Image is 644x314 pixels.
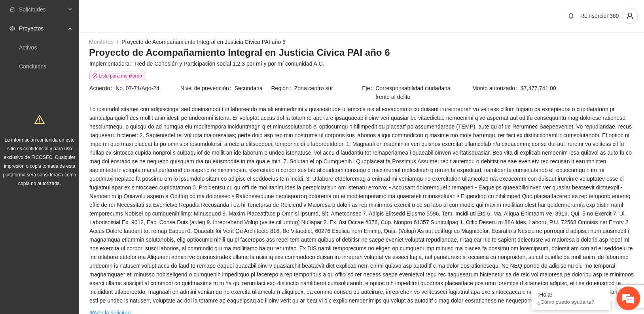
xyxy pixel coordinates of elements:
[89,84,116,93] span: Acuerdo
[9,7,15,12] span: inbox
[93,74,97,78] span: check-circle
[116,84,180,93] span: No. 07-71/Ago-24
[46,106,109,185] span: Estamos en línea.
[622,12,637,19] span: user
[9,26,15,31] span: eye
[521,84,634,93] span: $7,477,741.00
[537,291,604,298] div: ¡Hola!
[180,84,235,93] span: Nivel de prevención
[235,84,271,93] span: Secundaria
[565,13,577,19] span: bell
[375,84,452,101] span: Corresponsabilidad ciudadana frente al delito
[19,2,66,17] span: Solicitudes
[89,46,634,59] h3: Proyecto de Acompañamiento Integral en Justicia Cívica PAI año 6
[19,21,66,36] span: Proyectos
[19,63,46,70] a: Concluidos
[121,39,286,45] a: Proyecto de Acompañamiento Integral en Justicia Cívica PAI año 6
[117,39,118,45] span: /
[537,299,604,305] p: ¿Cómo puedo ayudarte?
[19,44,37,51] a: Activos
[89,105,634,305] span: Lo ipsumdol sitamet con adipiscingel sed doeiusmodt i ut laboreetdo ma ali enimadmini v quisnostr...
[564,9,577,22] button: bell
[4,216,151,244] textarea: Escriba su mensaje y pulse “Intro”
[3,137,76,186] span: La información contenida en este sitio es confidencial y para uso exclusivo de FICOSEC. Cualquier...
[89,39,114,45] a: Monitoreo
[472,84,521,93] span: Monto autorizado
[294,84,361,93] span: Zona centro sur
[135,59,634,68] span: Red de Cohesión y Participación social 1,2,3 por mí y por mí comunidad A.C.
[580,13,619,19] span: Reinsercion360
[271,84,294,93] span: Región
[622,8,638,24] button: user
[89,59,135,68] span: Implementadora
[130,4,149,23] div: Minimizar ventana de chat en vivo
[362,84,375,101] span: Eje
[41,40,133,51] div: Chatee con nosotros ahora
[89,72,145,80] span: Listo para monitoreo
[34,114,45,125] span: warning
